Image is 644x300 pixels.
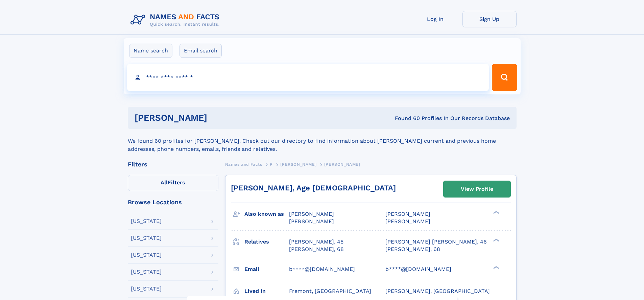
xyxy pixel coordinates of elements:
[385,238,487,246] a: [PERSON_NAME] [PERSON_NAME], 46
[462,11,517,27] a: Sign Up
[161,179,168,186] span: All
[131,269,162,275] div: [US_STATE]
[289,288,371,294] span: Fremont, [GEOGRAPHIC_DATA]
[244,263,289,275] h3: Email
[244,285,289,297] h3: Lived in
[135,114,301,122] h1: [PERSON_NAME]
[408,11,462,27] a: Log In
[385,218,430,225] span: [PERSON_NAME]
[244,208,289,220] h3: Also known as
[131,218,162,224] div: [US_STATE]
[461,181,493,197] div: View Profile
[131,235,162,241] div: [US_STATE]
[180,44,222,58] label: Email search
[385,288,490,294] span: [PERSON_NAME], [GEOGRAPHIC_DATA]
[270,162,273,167] span: P
[444,181,510,197] a: View Profile
[492,238,500,242] div: ❯
[127,64,489,91] input: search input
[128,129,517,153] div: We found 60 profiles for [PERSON_NAME]. Check out our directory to find information about [PERSON...
[289,238,343,246] a: [PERSON_NAME], 45
[385,211,430,217] span: [PERSON_NAME]
[492,265,500,270] div: ❯
[128,175,218,191] label: Filters
[131,252,162,258] div: [US_STATE]
[131,286,162,292] div: [US_STATE]
[289,246,344,253] a: [PERSON_NAME], 68
[492,64,517,91] button: Search Button
[492,210,500,215] div: ❯
[280,162,316,167] span: [PERSON_NAME]
[244,236,289,248] h3: Relatives
[128,199,218,205] div: Browse Locations
[324,162,360,167] span: [PERSON_NAME]
[385,246,440,253] a: [PERSON_NAME], 68
[289,211,334,217] span: [PERSON_NAME]
[128,161,218,167] div: Filters
[231,184,396,192] a: [PERSON_NAME], Age [DEMOGRAPHIC_DATA]
[270,160,273,168] a: P
[301,115,510,122] div: Found 60 Profiles In Our Records Database
[128,11,225,29] img: Logo Names and Facts
[280,160,316,168] a: [PERSON_NAME]
[129,44,172,58] label: Name search
[289,218,334,225] span: [PERSON_NAME]
[225,160,262,168] a: Names and Facts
